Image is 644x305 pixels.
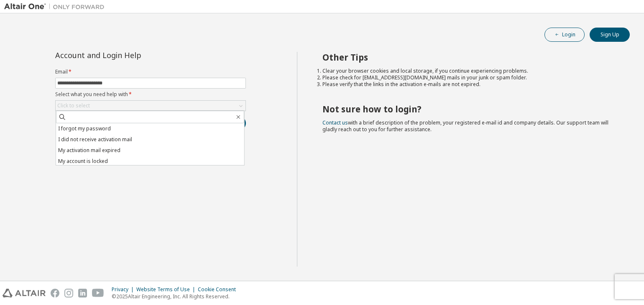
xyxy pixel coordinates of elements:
li: Clear your browser cookies and local storage, if you continue experiencing problems. [322,68,615,74]
h2: Other Tips [322,52,615,63]
h2: Not sure how to login? [322,104,615,114]
span: with a brief description of the problem, your registered e-mail id and company details. Our suppo... [322,119,608,133]
div: Click to select [56,101,245,111]
div: Cookie Consent [198,286,241,293]
img: youtube.svg [92,289,104,297]
img: Altair One [4,3,109,11]
a: Contact us [322,119,348,126]
div: Click to select [57,102,90,109]
li: Please check for [EMAIL_ADDRESS][DOMAIN_NAME] mails in your junk or spam folder. [322,74,615,81]
div: Account and Login Help [55,52,208,58]
img: instagram.svg [64,289,73,297]
img: facebook.svg [51,289,59,297]
li: I forgot my password [56,123,244,134]
img: linkedin.svg [78,289,87,297]
div: Privacy [112,286,136,293]
label: Email [55,69,246,75]
button: Login [544,28,585,42]
p: © 2025 Altair Engineering, Inc. All Rights Reserved. [112,293,241,300]
button: Sign Up [590,28,630,42]
label: Select what you need help with [55,91,246,98]
div: Website Terms of Use [136,286,198,293]
img: altair_logo.svg [3,289,46,297]
li: Please verify that the links in the activation e-mails are not expired. [322,81,615,88]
